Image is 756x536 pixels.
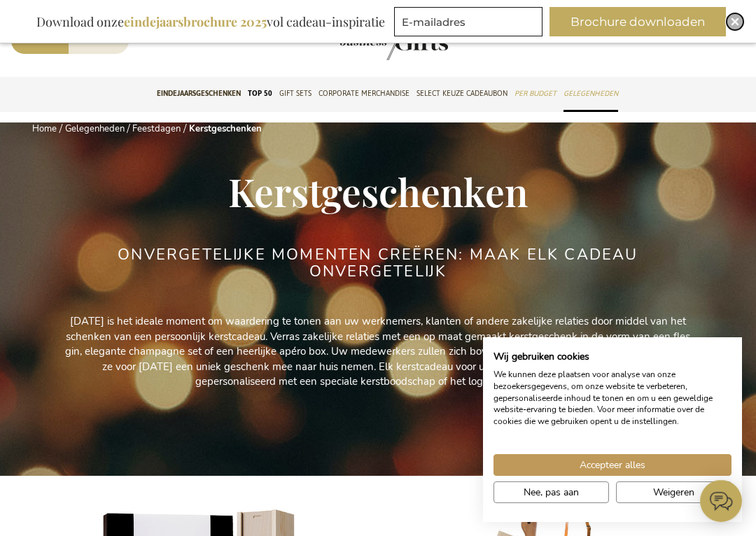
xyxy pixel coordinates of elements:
img: Close [731,17,739,26]
form: marketing offers and promotions [394,7,547,41]
input: E-mailadres [394,7,542,36]
span: Select Keuze Cadeaubon [416,86,507,101]
span: Corporate Merchandise [318,86,409,101]
h2: Wij gebruiken cookies [493,351,731,363]
p: [DATE] is het ideale moment om waardering te tonen aan uw werknemers, klanten of andere zakelijke... [63,314,693,389]
span: Kerstgeschenken [228,165,528,217]
button: Pas cookie voorkeuren aan [493,481,609,503]
a: Feestdagen [132,122,181,135]
span: Accepteer alles [580,458,645,472]
button: Brochure downloaden [549,7,726,36]
span: Eindejaarsgeschenken [157,86,241,101]
div: Close [727,13,743,30]
h2: ONVERGETELIJKE MOMENTEN CREËREN: MAAK ELK CADEAU ONVERGETELIJK [115,246,640,280]
span: Gelegenheden [563,86,618,101]
span: Nee, pas aan [524,485,579,500]
span: Per Budget [514,86,556,101]
span: Weigeren [653,485,694,500]
strong: Kerstgeschenken [189,122,262,135]
div: Download onze vol cadeau-inspiratie [30,7,391,36]
a: Home [32,122,57,135]
p: We kunnen deze plaatsen voor analyse van onze bezoekersgegevens, om onze website te verbeteren, g... [493,369,731,428]
button: Alle cookies weigeren [616,481,731,503]
b: eindejaarsbrochure 2025 [124,13,267,30]
a: Gelegenheden [65,122,125,135]
iframe: belco-activator-frame [700,480,742,522]
button: Accepteer alle cookies [493,454,731,476]
span: Gift Sets [279,86,311,101]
